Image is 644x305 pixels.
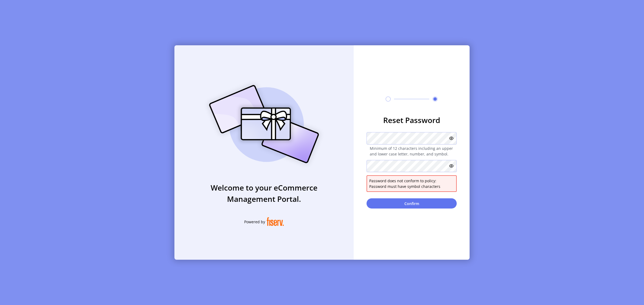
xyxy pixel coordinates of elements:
[367,146,457,157] span: Minimum of 12 characters including an upper and lower case letter, number, and symbol.
[369,178,454,189] span: Password does not conform to policy: Password must have symbol characters
[367,198,457,209] button: Confirm
[244,219,265,225] span: Powered by
[201,79,327,169] img: card_Illustration.svg
[174,182,354,204] h3: Welcome to your eCommerce Management Portal.
[367,114,457,126] h3: Reset Password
